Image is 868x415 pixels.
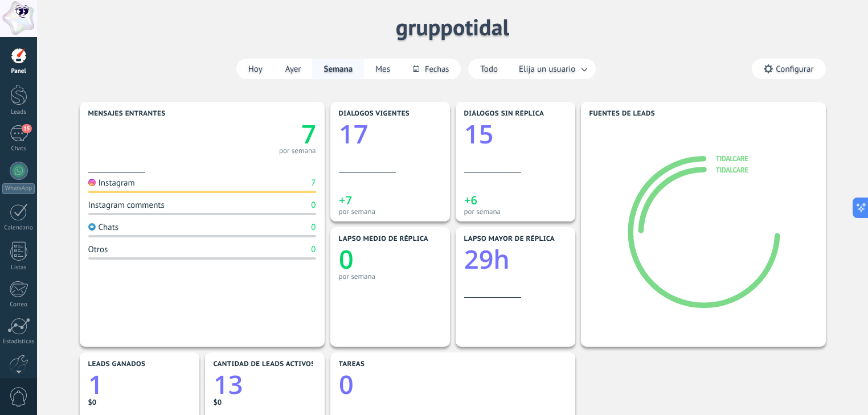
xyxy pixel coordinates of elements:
[2,183,35,194] div: WhatsApp
[339,235,429,243] span: Lapso medio de réplica
[2,301,35,309] div: Correo
[776,64,813,74] span: Configurar
[311,178,316,188] div: 7
[339,272,441,281] div: por semana
[214,367,243,402] text: 13
[301,117,316,151] text: 7
[2,68,35,75] div: Panel
[464,110,544,118] span: Diálogos sin réplica
[464,192,477,208] text: +6
[88,367,103,402] text: 1
[88,222,119,233] div: Chats
[339,192,352,208] text: +7
[88,178,135,188] div: Instagram
[214,397,316,407] div: $0
[279,148,316,154] div: por semana
[339,367,567,402] a: 0
[339,242,354,277] text: 0
[339,360,365,368] span: Tareas
[2,109,35,116] div: Leads
[716,154,748,163] a: tidalcare
[469,59,509,79] button: Todo
[364,59,402,79] button: Mes
[88,179,96,186] img: Instagram
[311,200,316,211] div: 0
[88,367,191,402] a: 1
[312,59,364,79] button: Semana
[88,200,165,211] div: Instagram comments
[214,367,316,402] a: 13
[88,110,166,118] span: Mensajes entrantes
[214,360,316,368] span: Cantidad de leads activos
[339,117,368,151] text: 17
[88,223,96,231] img: Chats
[311,244,316,255] div: 0
[274,59,313,79] button: Ayer
[464,207,567,216] div: por semana
[509,59,595,79] button: Elija un usuario
[517,61,578,77] span: Elija un usuario
[402,59,460,79] button: Fechas
[589,110,656,118] span: Fuentes de leads
[88,360,146,368] span: Leads ganados
[2,338,35,346] div: Estadísticas
[464,242,510,277] text: 29h
[716,165,748,175] a: tidalcare
[88,244,108,255] div: Otros
[339,207,441,216] div: por semana
[237,59,274,79] button: Hoy
[2,145,35,153] div: Chats
[339,367,354,402] text: 0
[464,242,567,277] a: 29h
[202,117,316,151] a: 7
[2,264,35,272] div: Listas
[464,117,493,151] text: 15
[339,110,410,118] span: Diálogos vigentes
[2,224,35,232] div: Calendario
[311,222,316,233] div: 0
[22,124,31,133] span: 15
[464,235,555,243] span: Lapso mayor de réplica
[88,397,191,407] div: $0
